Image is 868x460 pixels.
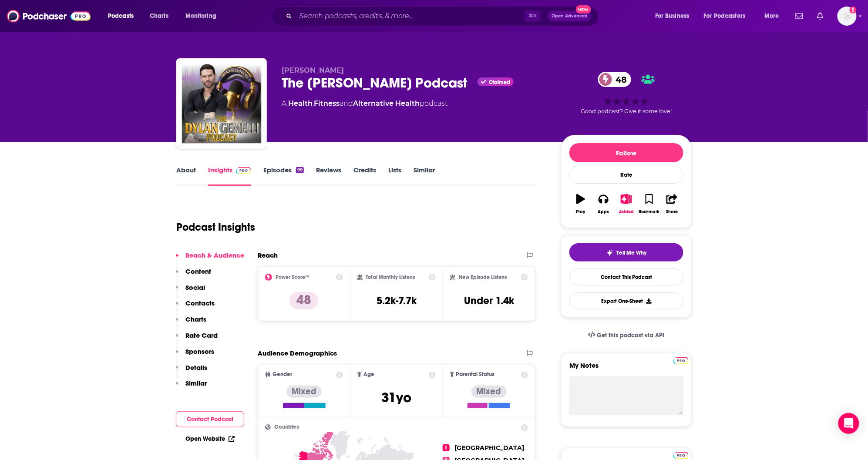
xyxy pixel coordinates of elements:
[607,72,631,87] span: 48
[655,10,690,22] span: For Business
[289,292,318,309] p: 48
[581,108,672,114] span: Good podcast? Give it some love!
[666,209,678,215] div: Share
[176,411,244,427] button: Contact Podcast
[313,99,314,107] span: ,
[178,60,265,147] a: The Dylan Gemelli Podcast
[282,66,344,74] span: [PERSON_NAME]
[619,209,634,215] div: Added
[649,9,700,23] button: open menu
[176,251,244,267] button: Reach & Audience
[569,166,683,184] div: Rate
[673,452,689,459] img: Podchaser Pro
[638,188,660,220] button: Bookmark
[353,99,420,107] a: Alternative Health
[443,444,450,451] span: 1
[176,299,215,315] button: Contacts
[456,372,495,377] span: Parental Status
[144,9,174,23] a: Charts
[176,283,205,299] button: Social
[286,386,322,398] div: Mixed
[764,10,779,22] span: More
[179,9,228,23] button: open menu
[598,72,631,87] a: 48
[185,283,205,292] p: Social
[838,7,857,26] span: Logged in as megcassidy
[459,274,507,280] h2: New Episode Listens
[366,274,415,280] h2: Total Monthly Listens
[314,99,340,107] a: Fitness
[850,7,857,13] svg: Add a profile image
[185,435,235,443] a: Open Website
[353,166,376,186] a: Credits
[464,294,514,307] h3: Under 1.4k
[388,166,401,186] a: Lists
[569,269,683,285] a: Contact This Podcast
[606,249,613,256] img: tell me why sparkle
[208,166,251,186] a: InsightsPodchaser Pro
[617,249,647,256] span: Tell Me Why
[381,389,411,406] span: 31 yo
[185,10,216,22] span: Monitoring
[569,361,683,376] label: My Notes
[592,188,615,220] button: Apps
[274,424,299,430] span: Countries
[576,209,585,215] div: Play
[838,413,859,434] div: Open Intercom Messenger
[185,267,211,275] p: Content
[471,386,507,398] div: Mixed
[758,9,790,23] button: open menu
[792,9,807,24] a: Show notifications dropdown
[340,99,353,107] span: and
[615,188,638,220] button: Added
[276,274,310,280] h2: Power Score™
[377,294,417,307] h3: 5.2k-7.7k
[316,166,341,186] a: Reviews
[581,325,672,346] a: Get this podcast via API
[576,5,592,13] span: New
[698,9,758,23] button: open menu
[525,10,541,22] span: ⌘ K
[661,188,683,220] button: Share
[176,379,207,395] button: Similar
[704,10,746,22] span: For Podcasters
[673,357,689,364] img: Podchaser Pro
[185,331,218,339] p: Rate Card
[838,7,857,26] img: User Profile
[552,14,588,18] span: Open Advanced
[561,66,692,120] div: 48Good podcast? Give it some love!
[176,315,206,331] button: Charts
[185,379,207,387] p: Similar
[288,99,313,107] a: Health
[548,11,592,21] button: Open AdvancedNew
[176,331,218,347] button: Rate Card
[258,349,337,357] h2: Audience Demographics
[569,292,683,309] button: Export One-Sheet
[814,9,827,24] a: Show notifications dropdown
[598,209,609,215] div: Apps
[176,363,207,379] button: Details
[273,372,292,377] span: Gender
[569,243,683,262] button: tell me why sparkleTell Me Why
[176,267,211,283] button: Content
[236,167,251,174] img: Podchaser Pro
[673,356,689,364] a: Pro website
[263,166,304,186] a: Episodes99
[363,372,374,377] span: Age
[639,209,659,215] div: Bookmark
[102,9,145,23] button: open menu
[296,9,525,23] input: Search podcasts, credits, & more...
[673,451,689,459] a: Pro website
[258,251,278,259] h2: Reach
[176,221,255,234] h1: Podcast Insights
[569,143,683,162] button: Follow
[176,166,196,186] a: About
[838,7,857,26] button: Show profile menu
[455,444,525,452] span: [GEOGRAPHIC_DATA]
[282,98,447,109] div: A podcast
[7,8,91,24] img: Podchaser - Follow, Share and Rate Podcasts
[185,363,207,372] p: Details
[296,167,304,173] div: 99
[569,188,592,220] button: Play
